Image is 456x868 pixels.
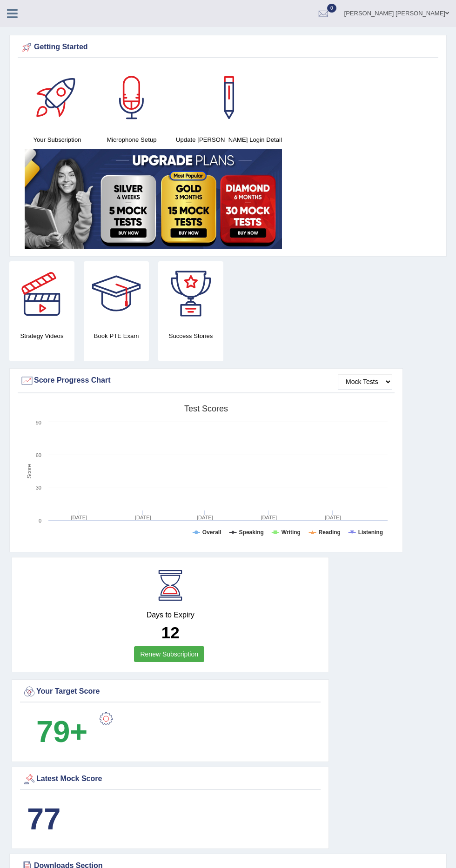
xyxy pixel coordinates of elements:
div: Score Progress Chart [20,374,392,388]
tspan: Test scores [184,404,228,413]
tspan: [DATE] [261,515,277,520]
h4: Your Subscription [25,135,90,145]
a: Renew Subscription [134,646,204,662]
b: 79+ [36,715,87,749]
h4: Update [PERSON_NAME] Login Detail [174,135,284,145]
text: 0 [39,518,41,523]
text: 30 [36,485,41,490]
img: small5.jpg [25,149,282,249]
tspan: [DATE] [71,515,87,520]
tspan: Overall [202,529,221,536]
tspan: [DATE] [197,515,213,520]
div: Your Target Score [22,685,318,699]
tspan: Writing [282,529,301,536]
h4: Strategy Videos [9,331,74,341]
b: 12 [161,623,180,642]
b: 77 [27,802,60,836]
tspan: [DATE] [135,515,151,520]
span: 0 [327,4,336,13]
tspan: Score [26,464,33,479]
h4: Book PTE Exam [84,331,149,341]
h4: Success Stories [158,331,223,341]
tspan: Listening [358,529,383,536]
div: Getting Started [20,40,436,54]
tspan: Speaking [239,529,264,536]
tspan: [DATE] [325,515,341,520]
h4: Microphone Setup [99,135,164,145]
text: 90 [36,420,41,425]
tspan: Reading [319,529,341,536]
h4: Days to Expiry [22,611,318,619]
div: Latest Mock Score [22,772,318,786]
text: 60 [36,452,41,458]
